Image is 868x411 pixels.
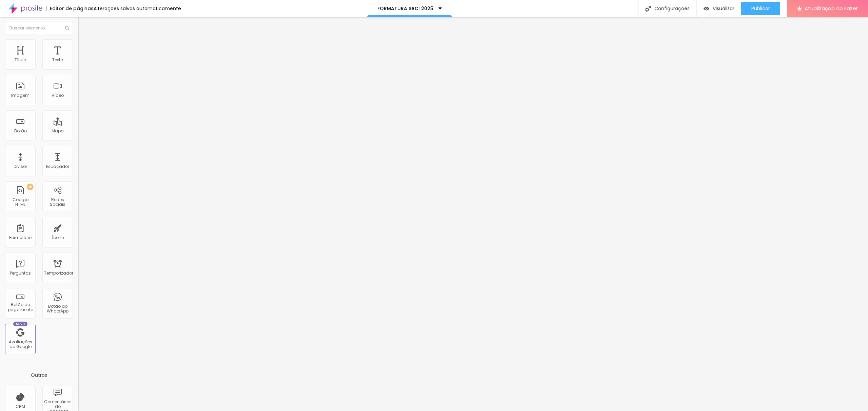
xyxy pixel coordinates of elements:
[5,22,73,34] input: Buscar elemento
[377,5,433,12] font: FORMATURA SACI 2025
[10,270,31,276] font: Perguntas
[704,6,709,12] img: view-1.svg
[8,302,33,312] font: Botão de pagamento
[751,5,770,12] font: Publicar
[11,92,29,98] font: Imagem
[52,235,64,240] font: Ícone
[78,17,868,411] iframe: Editor
[713,5,734,12] font: Visualizar
[94,5,181,12] font: Alterações salvas automaticamente
[9,235,32,240] font: Formulário
[52,57,63,63] font: Texto
[697,2,741,15] button: Visualizar
[16,404,25,409] font: CRM
[16,322,25,326] font: Novo
[15,57,26,63] font: Título
[52,92,64,98] font: Vídeo
[44,270,73,276] font: Temporizador
[50,197,65,207] font: Redes Sociais
[52,128,64,134] font: Mapa
[47,303,68,314] font: Botão do WhatsApp
[31,372,47,378] font: Outros
[46,164,69,169] font: Espaçador
[741,2,780,15] button: Publicar
[13,197,28,207] font: Código HTML
[50,5,94,12] font: Editor de páginas
[654,5,690,12] font: Configurações
[805,5,858,12] font: Atualização do Fazer
[645,6,651,12] img: Ícone
[9,339,32,349] font: Avaliações do Google
[65,26,69,30] img: Ícone
[14,128,27,134] font: Botão
[14,164,27,169] font: Divisor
